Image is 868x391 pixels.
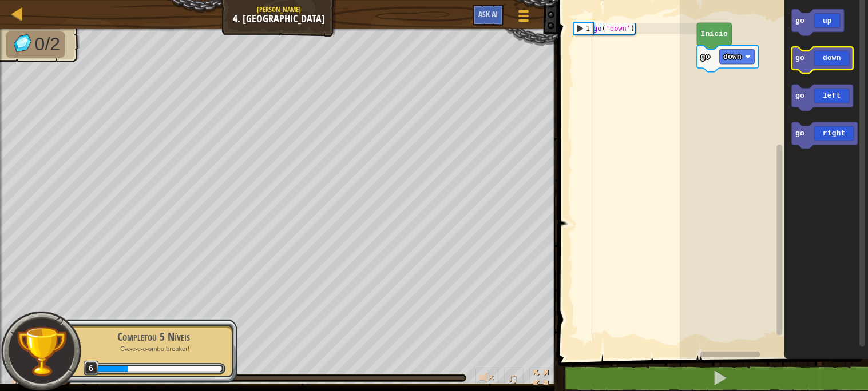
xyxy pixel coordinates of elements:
text: go [795,129,804,138]
button: Ask AI [473,5,504,26]
span: 0/2 [35,34,60,54]
div: 1 [574,23,593,34]
li: Apanha as gemas. [6,31,65,58]
text: go [795,91,804,100]
text: Início [701,30,728,38]
span: Ask AI [478,9,498,19]
button: Mostrar menu do jogo [509,5,538,31]
span: ♫ [506,369,518,386]
text: go [795,17,804,25]
div: Completou 5 Níveis [81,329,225,345]
p: C-c-c-c-c-ombo breaker! [81,345,225,353]
img: trophy.png [15,325,68,377]
button: Toggle fullscreen [529,368,552,391]
button: Ajuste o volume [475,368,498,391]
text: down [723,53,742,61]
span: 6 [84,361,99,376]
text: go [795,54,804,62]
button: ♫ [504,368,524,391]
text: go [701,53,710,61]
